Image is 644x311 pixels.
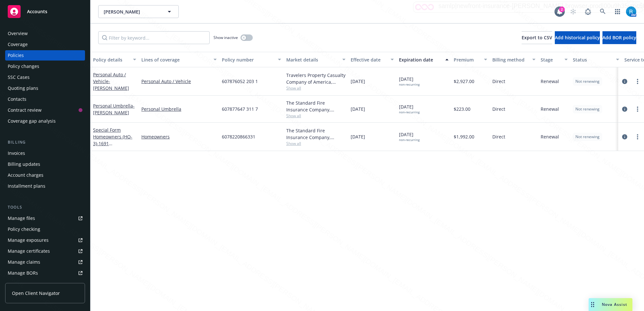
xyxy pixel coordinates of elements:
[454,106,470,112] span: $223.00
[582,5,594,18] a: Report a Bug
[573,56,612,63] div: Status
[575,106,600,112] span: Not renewing
[8,170,43,180] div: Account charges
[621,105,629,113] a: circleInformation
[454,56,480,63] div: Premium
[602,31,636,44] button: Add BOR policy
[602,34,636,41] span: Add BOR policy
[626,6,636,17] img: photo
[93,103,135,116] span: - [PERSON_NAME]
[634,133,641,141] a: more
[286,141,346,146] span: Show all
[348,52,396,67] button: Effective date
[8,148,25,158] div: Invoices
[222,78,258,85] span: 607876052 203 1
[286,99,346,113] div: The Standard Fire Insurance Company, Travelers Insurance
[351,133,365,140] span: [DATE]
[5,116,85,126] a: Coverage gap analysis
[451,52,490,67] button: Premium
[351,106,365,112] span: [DATE]
[5,170,85,180] a: Account charges
[5,246,85,256] a: Manage certificates
[351,56,387,63] div: Effective date
[522,31,552,44] button: Export to CSV
[286,56,338,63] div: Market details
[621,133,629,141] a: circleInformation
[8,28,28,39] div: Overview
[8,257,40,267] div: Manage claims
[621,78,629,85] a: circleInformation
[5,204,85,211] div: Tools
[399,56,441,63] div: Expiration date
[8,94,26,104] div: Contacts
[492,133,505,140] span: Direct
[8,246,50,256] div: Manage certificates
[12,290,60,297] span: Open Client Navigator
[5,235,85,245] a: Manage exposures
[5,83,85,93] a: Quoting plans
[284,52,348,67] button: Market details
[5,181,85,191] a: Installment plans
[8,50,24,61] div: Policies
[104,8,159,15] span: [PERSON_NAME]
[8,39,28,50] div: Coverage
[139,52,219,67] button: Lines of coverage
[399,103,420,114] span: [DATE]
[8,159,40,169] div: Billing updates
[213,35,238,40] span: Show inactive
[8,72,30,82] div: SSC Cases
[399,138,420,142] div: non-recurring
[559,6,565,12] div: 2
[5,224,85,234] a: Policy checking
[589,298,597,311] div: Drag to move
[5,28,85,39] a: Overview
[8,83,38,93] div: Quoting plans
[8,213,35,223] div: Manage files
[555,31,600,44] button: Add historical policy
[93,56,129,63] div: Policy details
[555,34,600,41] span: Add historical policy
[602,302,627,307] span: Nova Assist
[141,106,217,112] a: Personal Umbrella
[492,56,528,63] div: Billing method
[286,85,346,91] span: Show all
[522,34,552,41] span: Export to CSV
[541,56,561,63] div: Stage
[570,52,622,67] button: Status
[8,235,49,245] div: Manage exposures
[492,78,505,85] span: Direct
[5,139,85,146] div: Billing
[399,82,420,87] div: non-recurring
[8,268,38,278] div: Manage BORs
[8,116,56,126] div: Coverage gap analysis
[98,5,179,18] button: [PERSON_NAME]
[5,148,85,158] a: Invoices
[8,61,39,71] div: Policy changes
[634,105,641,113] a: more
[93,127,134,160] a: Special Form Homeowners (HO-3)
[541,133,559,140] span: Renewal
[93,71,129,91] a: Personal Auto / Vehicle
[8,181,45,191] div: Installment plans
[399,131,420,142] span: [DATE]
[219,52,284,67] button: Policy number
[541,106,559,112] span: Renewal
[538,52,570,67] button: Stage
[5,159,85,169] a: Billing updates
[351,78,365,85] span: [DATE]
[490,52,538,67] button: Billing method
[141,56,210,63] div: Lines of coverage
[286,113,346,118] span: Show all
[399,110,420,114] div: non-recurring
[98,31,210,44] input: Filter by keyword...
[5,105,85,115] a: Contract review
[5,39,85,50] a: Coverage
[575,79,600,84] span: Not renewing
[286,72,346,85] div: Travelers Property Casualty Company of America, Travelers Insurance
[5,213,85,223] a: Manage files
[5,61,85,71] a: Policy changes
[222,56,274,63] div: Policy number
[611,5,624,18] a: Switch app
[5,257,85,267] a: Manage claims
